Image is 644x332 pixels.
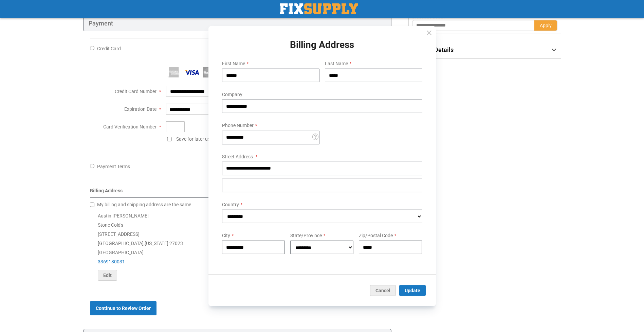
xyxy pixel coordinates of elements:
[90,301,157,315] button: Continue to Review Order
[98,270,117,281] button: Edit
[222,154,253,159] span: Street Address
[115,89,157,94] span: Credit Card Number
[97,164,130,169] span: Payment Terms
[325,61,348,66] span: Last Name
[90,187,385,198] div: Billing Address
[90,211,385,281] div: Austin [PERSON_NAME] Stone Cold's [STREET_ADDRESS] [GEOGRAPHIC_DATA] , 27023 [GEOGRAPHIC_DATA]
[184,67,200,77] img: Visa
[124,106,157,112] span: Expiration Date
[222,92,242,97] span: Company
[222,123,254,128] span: Phone Number
[399,285,426,296] button: Update
[166,67,182,77] img: American Express
[534,20,557,31] button: Apply
[176,136,214,142] span: Save for later use.
[103,273,112,278] span: Edit
[203,67,218,77] img: MasterCard
[103,124,157,129] span: Card Verification Number
[222,61,245,66] span: First Name
[405,288,420,293] span: Update
[280,3,358,14] img: Fix Industrial Supply
[370,285,396,296] button: Cancel
[540,23,552,28] span: Apply
[217,39,428,50] h1: Billing Address
[145,241,168,246] span: [US_STATE]
[280,3,358,14] a: store logo
[359,233,393,238] span: Zip/Postal Code
[83,15,392,32] div: Payment
[98,259,125,264] a: 3369180031
[97,46,121,51] span: Credit Card
[96,305,151,311] span: Continue to Review Order
[222,233,230,238] span: City
[375,288,390,293] span: Cancel
[412,14,445,19] span: Discount Code:
[97,202,191,207] span: My billing and shipping address are the same
[222,202,239,207] span: Country
[290,233,322,238] span: State/Province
